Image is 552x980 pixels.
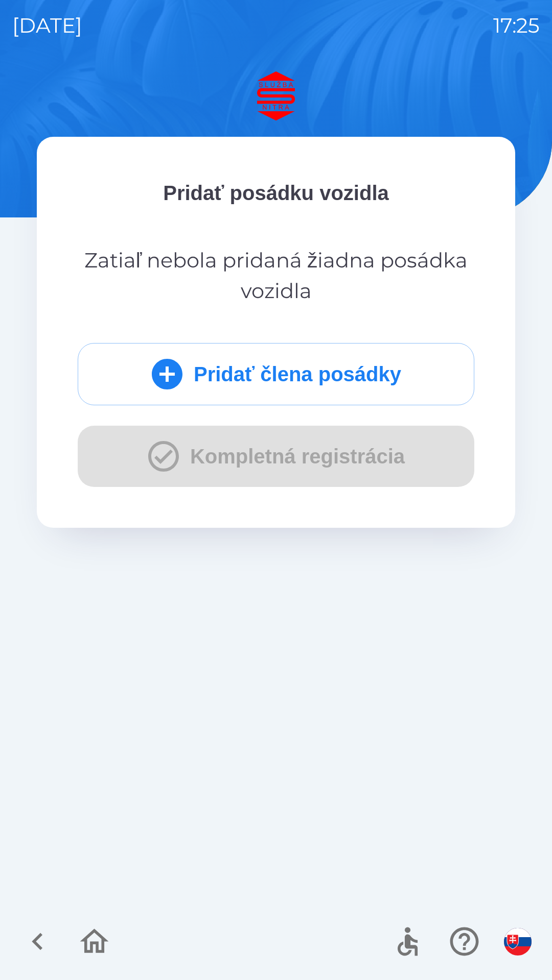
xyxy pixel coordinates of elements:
[78,178,474,208] p: Pridať posádku vozidla
[12,10,82,41] p: [DATE]
[493,10,540,41] p: 17:25
[78,343,474,405] button: Pridať člena posádky
[37,71,515,120] img: Logo
[504,928,532,955] img: sk flag
[78,245,474,306] p: Zatiaľ nebola pridaná žiadna posádka vozidla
